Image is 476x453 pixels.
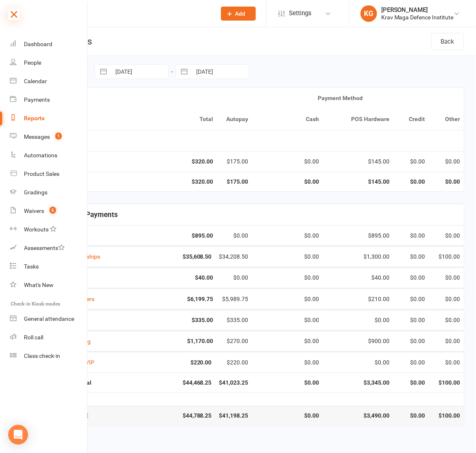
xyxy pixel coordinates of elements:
[150,317,213,323] strong: $335.00
[326,296,389,302] div: $210.00
[24,282,54,288] div: What's New
[220,95,460,101] div: Payment Method
[432,296,460,302] div: $0.00
[432,159,460,165] div: $0.00
[24,189,47,196] div: Gradings
[326,275,389,281] div: $40.00
[10,347,88,365] a: Class kiosk mode
[381,14,454,21] div: Krav Maga Defence Institute
[397,275,425,281] div: $0.00
[24,41,52,47] div: Dashboard
[326,338,389,344] div: $900.00
[397,360,425,366] div: $0.00
[397,254,425,260] div: $0.00
[10,165,88,183] a: Product Sales
[432,254,460,260] div: $100.00
[150,338,213,344] strong: $1,170.00
[432,360,460,366] div: $0.00
[326,159,389,165] div: $145.00
[10,128,88,146] a: Messages 1
[24,115,45,121] div: Reports
[111,65,168,79] input: From
[397,116,425,122] div: Credit
[397,413,425,419] strong: $0.00
[10,72,88,91] a: Calendar
[148,380,211,386] strong: $44,468.25
[24,226,49,233] div: Workouts
[219,360,249,366] div: $220.00
[326,317,389,323] div: $0.00
[397,233,425,239] div: $0.00
[397,296,425,302] div: $0.00
[24,353,60,359] div: Class check-in
[192,65,249,79] input: To
[24,78,47,84] div: Calendar
[10,328,88,347] a: Roll call
[326,360,389,366] div: $0.00
[24,170,59,177] div: Product Sales
[220,296,249,302] div: $5,989.75
[219,254,249,260] div: $34,208.50
[397,380,425,386] strong: $0.00
[10,310,88,328] a: General attendance kiosk mode
[148,360,211,366] strong: $220.00
[256,296,319,302] div: $0.00
[24,152,57,159] div: Automations
[24,59,41,66] div: People
[220,275,249,281] div: $0.00
[397,338,425,344] div: $0.00
[326,116,389,122] div: POS Hardware
[432,116,460,122] div: Other
[432,338,460,344] div: $0.00
[431,33,464,50] a: Back
[397,179,425,185] strong: $0.00
[8,425,28,445] div: Open Intercom Messenger
[10,35,88,54] a: Dashboard
[256,159,319,165] div: $0.00
[150,233,213,239] strong: $895.00
[256,338,319,344] div: $0.00
[220,233,249,239] div: $0.00
[150,116,213,122] div: Total
[220,179,249,185] strong: $175.00
[256,233,319,239] div: $0.00
[49,207,56,214] span: 6
[10,220,88,239] a: Workouts
[148,254,211,260] strong: $35,608.50
[256,179,319,185] strong: $0.00
[256,317,319,323] div: $0.00
[235,10,246,17] span: Add
[10,54,88,72] a: People
[361,5,377,22] div: KG
[289,4,312,23] span: Settings
[44,211,460,219] h5: Membership Payments
[24,96,50,103] div: Payments
[326,254,389,260] div: $1,300.00
[221,7,256,21] button: Add
[10,202,88,220] a: Waivers 6
[10,109,88,128] a: Reports
[10,257,88,276] a: Tasks
[10,276,88,294] a: What's New
[256,413,319,419] strong: $0.00
[326,179,389,185] strong: $145.00
[256,360,319,366] div: $0.00
[326,413,389,419] strong: $3,490.00
[24,315,74,322] div: General attendance
[381,6,454,14] div: [PERSON_NAME]
[220,159,249,165] div: $175.00
[432,380,460,386] strong: $100.00
[150,159,213,165] strong: $320.00
[150,275,213,281] strong: $40.00
[219,413,249,419] strong: $41,198.25
[432,413,460,419] strong: $100.00
[432,275,460,281] div: $0.00
[24,245,65,251] div: Assessments
[24,133,50,140] div: Messages
[10,146,88,165] a: Automations
[326,380,389,386] strong: $3,345.00
[326,233,389,239] div: $895.00
[220,317,249,323] div: $335.00
[44,137,460,145] h5: POS Sales
[10,91,88,109] a: Payments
